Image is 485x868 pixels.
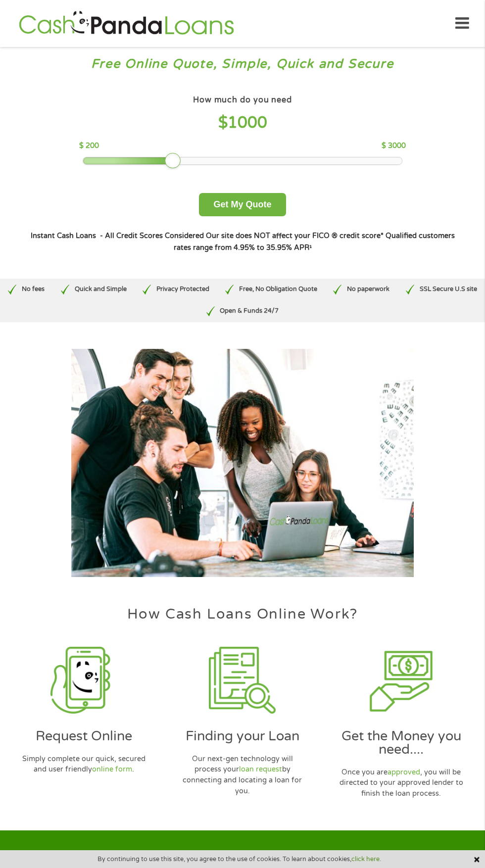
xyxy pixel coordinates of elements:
[156,285,209,294] p: Privacy Protected
[92,765,132,773] a: online form
[382,141,406,151] p: $ 3000
[71,349,413,577] img: Quick loans online payday loans
[75,285,127,294] p: Quick and Simple
[239,285,317,294] p: Free, No Obligation Quote
[206,232,384,240] strong: Our site does NOT affect your FICO ® credit score*
[22,285,45,294] p: No fees
[199,193,286,216] button: Get My Quote
[351,855,381,863] a: click here.
[420,285,477,294] p: SSL Secure U.S site
[174,232,455,252] strong: Qualified customers rates range from 4.95% to 35.95% APR¹
[368,647,435,714] img: applying for advance loan
[239,765,282,773] a: loan request
[388,768,420,776] a: approved
[209,647,276,714] img: Apply for an Installment loan
[31,232,204,240] strong: Instant Cash Loans - All Credit Scores Considered
[21,754,146,775] p: Simply complete our quick, secured and user friendly .
[97,856,381,863] span: By continuing to use this site, you agree to the use of cookies. To learn about cookies,
[16,9,237,38] img: GetLoanNow Logo
[339,767,464,799] p: Once you are , you will be directed to your approved lender to finish the loan process.
[220,306,279,316] p: Open & Funds 24/7
[228,113,267,132] span: 1000
[79,141,99,151] p: $ 200
[50,647,117,714] img: smartphone Panda payday loan
[347,285,389,294] p: No paperwork
[4,607,481,622] h2: How Cash Loans Online Work?
[168,729,318,743] h3: Finding your Loan
[9,56,476,72] h3: Free Online Quote, Simple, Quick and Secure
[9,729,159,743] h3: Request Online
[193,95,292,105] h4: How much do you need
[326,729,476,756] h3: Get the Money you need....
[79,113,405,133] h4: $
[180,754,305,796] p: Our next-gen technology will process your by connecting and locating a loan for you.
